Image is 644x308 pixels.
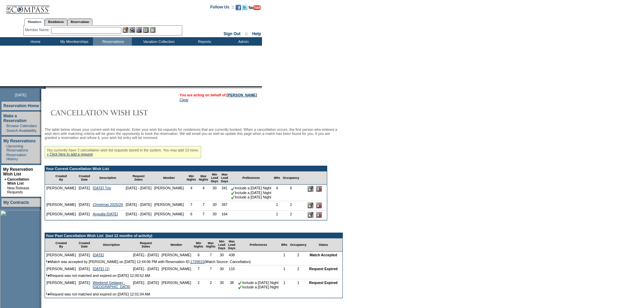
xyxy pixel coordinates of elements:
[316,186,322,192] input: Delete this Request
[143,27,149,33] img: Reservations
[197,211,210,220] td: 7
[67,18,93,25] a: Reservations
[231,195,235,199] img: chkSmaller.gif
[289,279,308,291] td: 1
[45,252,77,258] td: [PERSON_NAME]
[153,201,185,211] td: [PERSON_NAME]
[45,201,77,211] td: [PERSON_NAME]
[192,265,205,272] td: 7
[185,171,197,185] td: Min Nights
[3,114,27,123] a: Make a Reservation
[45,127,343,306] div: The table below shows your current wish list requests. Enter your wish list requests for residenc...
[219,171,230,185] td: Max Lead Days
[245,31,248,36] span: ::
[197,201,210,211] td: 7
[185,211,197,220] td: 6
[93,212,118,216] a: Anguilla [DATE]
[282,185,301,201] td: 6
[185,185,197,201] td: 4
[6,124,37,128] a: Browse Calendars
[93,37,132,46] td: Reservations
[230,171,273,185] td: Preferences
[309,267,338,271] nobr: Request Expired
[47,152,93,156] a: » Click here to add a request
[289,265,308,272] td: 2
[316,203,322,208] input: Delete this Request
[280,252,289,258] td: 1
[15,37,54,46] td: Home
[160,265,193,272] td: [PERSON_NAME]
[45,146,201,158] div: You currently have 3 cancellation wish list requests stored in the system. You may add 13 more.
[5,128,6,133] td: ·
[46,292,50,295] img: arrow.gif
[282,201,301,211] td: 2
[210,185,220,201] td: 30
[242,7,247,11] a: Follow us on Twitter
[210,171,220,185] td: Min Lead Days
[43,86,46,89] img: promoShadowLeftCorner.gif
[184,37,223,46] td: Reports
[4,177,6,181] b: »
[192,238,205,252] td: Min Nights
[160,279,193,291] td: [PERSON_NAME]
[93,203,123,207] a: Christmas 2025/26
[231,186,271,190] nobr: Include a [DATE] Night
[133,281,159,285] nobr: [DATE] - [DATE]
[5,153,6,161] td: ·
[153,171,185,185] td: Member
[197,171,210,185] td: Max Nights
[308,186,313,192] input: Edit this Request
[93,281,130,289] a: Weekend Getaway -[GEOGRAPHIC_DATA]
[77,201,92,211] td: [DATE]
[153,211,185,220] td: [PERSON_NAME]
[197,185,210,201] td: 4
[205,252,217,258] td: 7
[93,186,111,190] a: [DATE] Trip
[45,291,342,298] td: Request was not matched and expired on [DATE] 12:01:04 AM
[129,27,135,33] img: View
[77,211,92,220] td: [DATE]
[3,139,35,143] a: My Reservations
[123,27,128,33] img: b_edit.gif
[5,144,6,152] td: ·
[150,27,156,33] img: b_calculator.gif
[77,252,92,258] td: [DATE]
[45,171,77,185] td: Created By
[227,265,237,272] td: 110
[77,265,92,272] td: [DATE]
[223,37,262,46] td: Admin
[46,86,46,89] img: blank.gif
[77,171,92,185] td: Created Date
[316,212,322,218] input: Delete this Request
[192,252,205,258] td: 6
[236,5,241,10] img: Become our fan on Facebook
[231,191,235,195] img: chkSmaller.gif
[3,167,33,176] a: My Reservation Wish List
[54,37,93,46] td: My Memberships
[248,7,261,11] a: Subscribe to our YouTube Channel
[289,238,308,252] td: Occupancy
[223,31,240,36] a: Sign Out
[45,233,342,238] td: Your Past Cancellation Wish List (last 12 months of activity)
[25,27,51,33] div: Member Name:
[219,211,230,220] td: 164
[309,281,338,285] nobr: Request Expired
[231,187,235,191] img: chkSmaller.gif
[205,238,217,252] td: Max Nights
[24,18,45,26] a: Members
[227,93,257,97] a: [PERSON_NAME]
[7,177,29,185] a: Cancellation Wish List
[238,281,242,285] img: chkSmaller.gif
[219,201,230,211] td: 397
[205,265,217,272] td: 7
[45,185,77,201] td: [PERSON_NAME]
[227,252,237,258] td: 438
[45,279,77,291] td: [PERSON_NAME]
[217,265,227,272] td: 30
[227,238,237,252] td: Max Lead Days
[93,253,104,257] a: [DATE]
[273,171,282,185] td: BRs
[192,279,205,291] td: 2
[219,185,230,201] td: 341
[242,5,247,10] img: Follow us on Twitter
